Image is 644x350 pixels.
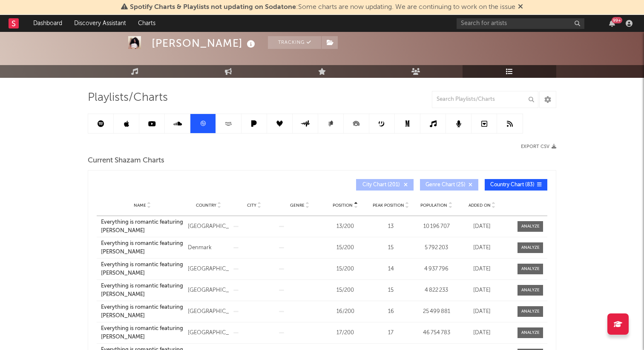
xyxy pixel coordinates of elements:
a: Everything is romantic featuring [PERSON_NAME] [101,261,184,277]
input: Search Playlists/Charts [432,91,538,108]
div: 15 [370,244,411,252]
div: [PERSON_NAME] [152,36,257,50]
div: 13 [370,222,411,231]
a: Everything is romantic featuring [PERSON_NAME] [101,239,184,256]
div: 14 [370,265,411,273]
div: 15 / 200 [325,265,366,273]
div: 46 754 783 [416,329,457,337]
button: Tracking [268,36,321,49]
input: Search for artists [457,18,584,29]
div: 15 / 200 [325,244,366,252]
div: [GEOGRAPHIC_DATA] [188,307,229,316]
div: 99 + [612,17,622,23]
a: Everything is romantic featuring [PERSON_NAME] [101,303,184,320]
div: [GEOGRAPHIC_DATA] [188,265,229,273]
span: Current Shazam Charts [88,156,164,166]
div: [DATE] [461,265,503,273]
div: 15 [370,286,411,295]
span: : Some charts are now updating. We are continuing to work on the issue [130,4,515,11]
button: Genre Chart(25) [420,179,478,191]
button: Country Chart(83) [485,179,547,191]
span: Country [196,203,216,208]
span: City Chart ( 201 ) [362,182,401,188]
span: Genre Chart ( 25 ) [425,182,466,188]
button: Export CSV [521,144,556,149]
div: [DATE] [461,222,503,231]
a: Discovery Assistant [68,15,132,32]
div: [DATE] [461,307,503,316]
div: [GEOGRAPHIC_DATA] [188,329,229,337]
span: Spotify Charts & Playlists not updating on Sodatone [130,4,296,11]
span: Name [134,203,146,208]
div: [GEOGRAPHIC_DATA] [188,222,229,231]
span: Added On [469,203,491,208]
span: Position [333,203,353,208]
div: 16 [370,307,411,316]
div: 10 196 707 [416,222,457,231]
div: Denmark [188,244,229,252]
div: 5 792 203 [416,244,457,252]
button: 99+ [609,20,615,27]
a: Charts [132,15,161,32]
div: 25 499 881 [416,307,457,316]
div: 4 822 233 [416,286,457,295]
div: [DATE] [461,286,503,295]
a: Dashboard [27,15,68,32]
div: 17 [370,329,411,337]
div: [DATE] [461,329,503,337]
span: Peak Position [373,203,404,208]
span: Genre [290,203,305,208]
span: City [247,203,256,208]
span: Country Chart ( 83 ) [490,182,535,188]
a: Everything is romantic featuring [PERSON_NAME] [101,282,184,299]
div: 4 937 796 [416,265,457,273]
div: [DATE] [461,244,503,252]
button: City Chart(201) [356,179,414,191]
span: Playlists/Charts [88,93,168,103]
div: 15 / 200 [325,286,366,295]
div: 17 / 200 [325,329,366,337]
a: Everything is romantic featuring [PERSON_NAME] [101,324,184,341]
span: Dismiss [518,4,523,11]
span: Population [420,203,447,208]
div: [GEOGRAPHIC_DATA] [188,286,229,295]
div: 16 / 200 [325,307,366,316]
div: 13 / 200 [325,222,366,231]
a: Everything is romantic featuring [PERSON_NAME] [101,218,184,235]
